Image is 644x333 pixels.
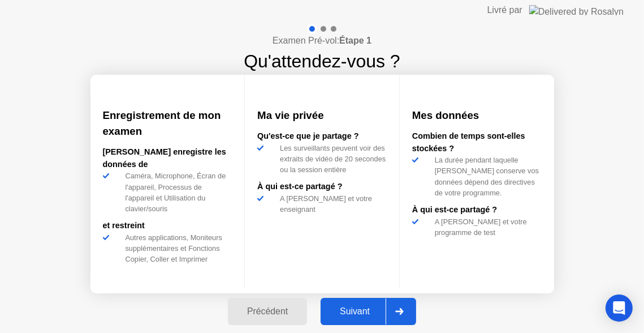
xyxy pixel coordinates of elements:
[339,36,371,45] b: Étape 1
[321,298,416,325] button: Suivant
[231,306,304,317] div: Précédent
[412,130,542,155] div: Combien de temps sont-elles stockées ?
[430,155,542,198] div: La durée pendant laquelle [PERSON_NAME] conserve vos données dépend des directives de votre progr...
[103,108,232,139] h3: Enregistrement de mon examen
[487,3,522,17] div: Livré par
[529,5,624,15] img: Delivered by Rosalyn
[273,34,371,48] h4: Examen Pré-vol:
[121,170,232,214] div: Caméra, Microphone, Écran de l'appareil, Processus de l'appareil et Utilisation du clavier/souris
[606,294,633,322] div: Open Intercom Messenger
[257,130,387,143] div: Qu'est-ce que je partage ?
[228,298,307,325] button: Précédent
[257,108,387,123] h3: Ma vie privée
[103,146,232,170] div: [PERSON_NAME] enregistre les données de
[244,48,400,75] h1: Qu'attendez-vous ?
[257,181,387,193] div: À qui est-ce partagé ?
[103,220,232,232] div: et restreint
[275,193,387,215] div: A [PERSON_NAME] et votre enseignant
[430,216,542,238] div: A [PERSON_NAME] et votre programme de test
[275,143,387,176] div: Les surveillants peuvent voir des extraits de vidéo de 20 secondes ou la session entière
[121,232,232,265] div: Autres applications, Moniteurs supplémentaires et Fonctions Copier, Coller et Imprimer
[324,306,386,317] div: Suivant
[412,108,542,123] h3: Mes données
[412,204,542,216] div: À qui est-ce partagé ?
